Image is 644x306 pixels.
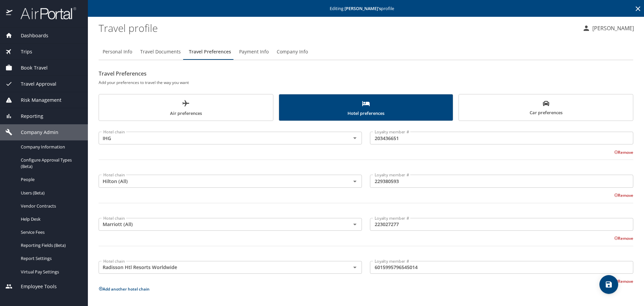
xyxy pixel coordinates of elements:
[350,220,360,229] button: Open
[614,192,633,198] button: Remove
[103,99,269,117] span: Air preferences
[21,242,80,249] span: Reporting Fields (Beta)
[99,286,150,292] button: Add another hotel chain
[344,5,381,11] strong: [PERSON_NAME] 's
[21,144,80,150] span: Company Information
[21,229,80,235] span: Service Fees
[21,157,80,170] span: Configure Approval Types (Beta)
[614,235,633,241] button: Remove
[614,149,633,155] button: Remove
[99,79,633,86] h6: Add your preferences to travel the way you want
[580,22,637,34] button: [PERSON_NAME]
[590,24,634,32] p: [PERSON_NAME]
[350,263,360,272] button: Open
[21,203,80,209] span: Vendor Contracts
[140,48,181,56] span: Travel Documents
[350,133,360,143] button: Open
[239,48,269,56] span: Payment Info
[12,32,48,39] span: Dashboards
[12,48,32,55] span: Trips
[90,6,642,11] p: Editing profile
[21,255,80,262] span: Report Settings
[101,134,340,142] input: Select a hotel chain
[101,263,340,272] input: Select a hotel chain
[283,99,449,117] span: Hotel preferences
[12,129,58,136] span: Company Admin
[103,48,132,56] span: Personal Info
[21,176,80,183] span: People
[21,216,80,222] span: Help Desk
[614,278,633,284] button: Remove
[21,190,80,196] span: Users (Beta)
[99,17,577,38] h1: Travel profile
[99,68,633,79] h2: Travel Preferences
[101,177,340,185] input: Select a hotel chain
[12,113,43,120] span: Reporting
[12,96,61,104] span: Risk Management
[12,64,48,72] span: Book Travel
[350,177,360,186] button: Open
[21,269,80,275] span: Virtual Pay Settings
[13,7,76,20] img: airportal-logo.png
[6,7,13,20] img: icon-airportal.png
[99,44,633,60] div: Profile
[101,220,340,229] input: Select a hotel chain
[99,94,633,121] div: scrollable force tabs example
[277,48,308,56] span: Company Info
[12,283,57,290] span: Employee Tools
[599,275,618,294] button: save
[189,48,231,56] span: Travel Preferences
[12,80,56,88] span: Travel Approval
[463,100,629,117] span: Car preferences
